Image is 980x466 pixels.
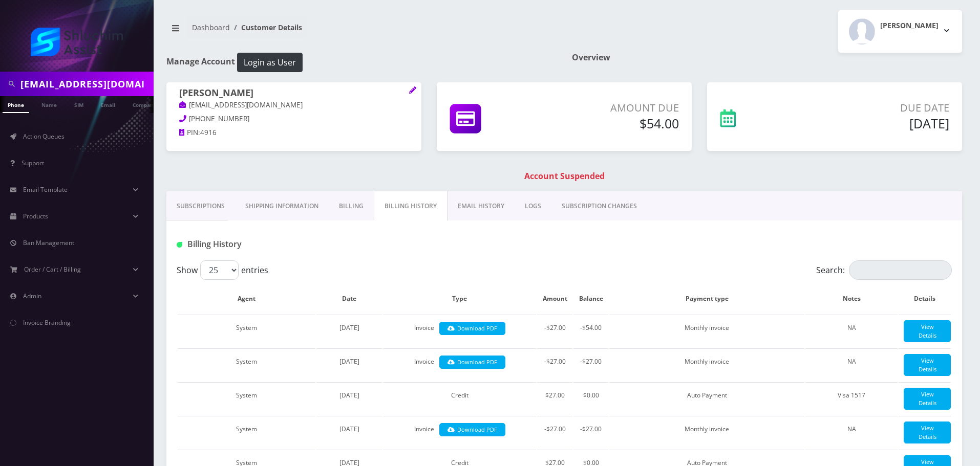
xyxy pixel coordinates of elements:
th: Notes [805,284,898,314]
li: Customer Details [230,22,302,33]
th: Amount [537,284,572,314]
a: SUBSCRIPTION CHANGES [551,191,647,221]
th: Details [899,284,951,314]
td: -$54.00 [573,315,608,347]
h1: [PERSON_NAME] [179,87,409,100]
td: NA [805,315,898,347]
td: -$27.00 [537,315,572,347]
span: [DATE] [339,357,359,366]
h1: Manage Account [166,53,557,72]
a: Download PDF [439,356,505,369]
a: Dashboard [192,23,230,32]
span: Support [22,159,44,167]
a: Login as User [235,56,303,67]
span: Order / Cart / Billing [24,265,81,274]
td: Credit [383,382,536,415]
a: View Details [904,320,951,342]
td: Monthly invoice [609,348,804,381]
a: PIN: [179,128,200,138]
a: Phone [3,96,29,113]
a: Shipping Information [235,191,329,221]
span: [DATE] [339,425,359,433]
td: Invoice [383,348,536,381]
td: System [178,416,315,449]
h1: Overview [572,53,962,62]
td: NA [805,348,898,381]
th: Payment type [609,284,804,314]
a: View Details [904,421,951,443]
h1: Account Suspended [169,171,960,181]
td: System [178,348,315,381]
h5: [DATE] [801,116,949,131]
a: Billing History [374,191,448,221]
th: Balance [573,284,608,314]
a: Billing [329,191,374,221]
span: Email Template [23,185,68,194]
button: Login as User [237,53,303,72]
a: Download PDF [439,423,505,437]
span: Admin [23,292,41,300]
h2: [PERSON_NAME] [880,21,939,30]
td: -$27.00 [537,348,572,381]
span: Products [23,212,48,220]
td: $27.00 [537,382,572,415]
a: Subscriptions [166,191,235,221]
span: Invoice Branding [23,318,71,327]
h1: Billing History [177,239,425,249]
a: Name [36,96,62,112]
a: SIM [69,96,89,112]
td: Auto Payment [609,382,804,415]
span: [PHONE_NUMBER] [189,114,249,123]
td: -$27.00 [573,416,608,449]
a: [EMAIL_ADDRESS][DOMAIN_NAME] [179,100,303,110]
span: Ban Management [23,238,74,247]
input: Search: [849,260,952,280]
img: Shluchim Assist [31,28,123,56]
h5: $54.00 [551,116,679,131]
a: Download PDF [439,322,505,336]
span: [DATE] [339,323,359,332]
p: Amount Due [551,100,679,116]
td: Visa 1517 [805,382,898,415]
td: System [178,315,315,347]
span: Action Queues [23,132,65,141]
a: EMAIL HISTORY [448,191,515,221]
th: Type [383,284,536,314]
label: Show entries [177,260,268,280]
td: -$27.00 [573,348,608,381]
a: View Details [904,354,951,376]
button: [PERSON_NAME] [838,10,962,53]
a: Company [127,96,162,112]
td: NA [805,416,898,449]
th: Date [316,284,382,314]
p: Due Date [801,100,949,116]
th: Agent [178,284,315,314]
a: Email [96,96,120,112]
a: LOGS [515,191,551,221]
td: Invoice [383,416,536,449]
td: $0.00 [573,382,608,415]
span: [DATE] [339,391,359,400]
a: View Details [904,388,951,410]
input: Search in Company [20,74,151,94]
td: System [178,382,315,415]
td: Monthly invoice [609,416,804,449]
select: Showentries [200,260,239,280]
label: Search: [816,260,952,280]
span: 4916 [200,128,217,137]
td: Monthly invoice [609,315,804,347]
td: -$27.00 [537,416,572,449]
td: Invoice [383,315,536,347]
nav: breadcrumb [166,17,557,46]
